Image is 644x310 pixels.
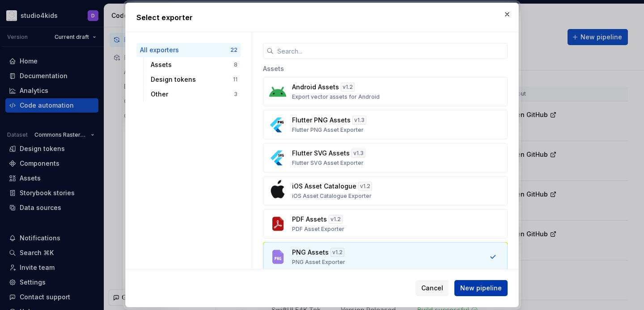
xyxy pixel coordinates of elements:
button: Other3 [147,87,241,101]
p: iOS Asset Catalogue Exporter [292,193,372,200]
div: Other [151,90,234,99]
div: Design tokens [151,75,233,84]
p: PDF Assets [292,215,327,224]
p: Flutter PNG Assets [292,116,351,125]
p: Flutter SVG Asset Exporter [292,159,364,167]
button: iOS Asset Cataloguev1.2iOS Asset Catalogue Exporter [263,176,508,205]
p: Flutter SVG Assets [292,149,350,158]
p: PNG Asset Exporter [292,259,345,266]
button: All exporters22 [136,43,241,57]
div: Assets [151,60,234,69]
span: Cancel [421,284,443,293]
button: Flutter SVG Assetsv1.3Flutter SVG Asset Exporter [263,143,508,172]
p: Flutter PNG Asset Exporter [292,126,364,134]
span: New pipeline [460,284,502,293]
button: PDF Assetsv1.2PDF Asset Exporter [263,209,508,239]
button: PNG Assetsv1.2PNG Asset Exporter [263,242,508,272]
button: Cancel [415,280,449,296]
div: 11 [233,76,237,83]
button: New pipeline [454,280,508,296]
p: PDF Asset Exporter [292,226,344,233]
div: All exporters [140,46,230,54]
div: v 1.2 [358,182,372,191]
p: PNG Assets [292,248,329,257]
button: Flutter PNG Assetsv1.3Flutter PNG Asset Exporter [263,110,508,139]
div: v 1.2 [329,215,343,224]
div: v 1.2 [330,248,344,257]
div: v 1.3 [352,149,365,158]
div: v 1.3 [352,116,366,125]
button: Design tokens11 [147,72,241,87]
div: Assets [263,59,508,77]
p: Export vector assets for Android [292,93,380,101]
div: 3 [234,91,237,98]
h2: Select exporter [136,12,508,23]
p: Android Assets [292,83,339,92]
input: Search... [274,43,508,59]
p: iOS Asset Catalogue [292,182,356,191]
div: v 1.2 [341,83,355,92]
button: Android Assetsv1.2Export vector assets for Android [263,77,508,106]
div: 8 [234,61,237,68]
div: 22 [230,46,237,54]
button: Assets8 [147,58,241,72]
